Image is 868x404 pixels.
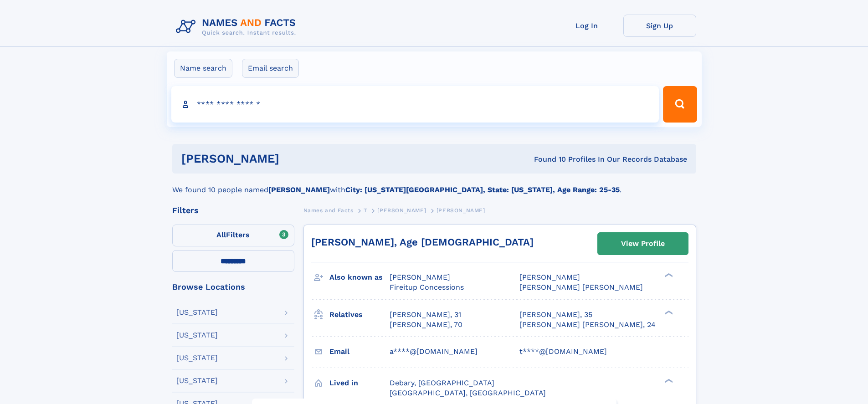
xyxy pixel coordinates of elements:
div: [US_STATE] [176,377,218,384]
span: [PERSON_NAME] [377,207,426,214]
h3: Email [329,344,390,359]
span: [GEOGRAPHIC_DATA], [GEOGRAPHIC_DATA] [390,389,546,397]
div: ❯ [663,378,673,384]
div: Found 10 Profiles In Our Records Database [406,154,687,164]
div: [US_STATE] [176,332,218,339]
span: [PERSON_NAME] [437,207,485,214]
label: Filters [172,225,294,246]
div: [US_STATE] [176,354,218,362]
div: View Profile [621,233,665,254]
div: We found 10 people named with . [172,174,696,195]
h3: Lived in [329,375,390,391]
a: [PERSON_NAME], 31 [390,310,461,320]
button: Search Button [663,86,697,123]
b: City: [US_STATE][GEOGRAPHIC_DATA], State: [US_STATE], Age Range: 25-35 [345,185,620,194]
h1: [PERSON_NAME] [181,153,407,164]
div: [US_STATE] [176,309,218,316]
b: [PERSON_NAME] [268,185,330,194]
a: [PERSON_NAME], 70 [390,320,462,330]
div: ❯ [663,272,673,278]
a: Log In [550,15,623,37]
a: [PERSON_NAME], 35 [519,310,592,320]
label: Email search [242,59,299,78]
a: Names and Facts [303,205,354,216]
input: search input [171,86,659,123]
a: View Profile [598,233,688,255]
span: [PERSON_NAME] [PERSON_NAME] [519,283,643,291]
span: All [216,230,226,239]
a: [PERSON_NAME] [377,205,426,216]
h3: Relatives [329,307,390,322]
a: Sign Up [623,15,696,37]
img: Logo Names and Facts [172,15,303,39]
span: Fireitup Concessions [390,283,464,291]
a: [PERSON_NAME] [PERSON_NAME], 24 [519,320,656,330]
a: T [364,205,367,216]
h3: Also known as [329,270,390,285]
div: Browse Locations [172,283,294,291]
span: [PERSON_NAME] [390,273,450,281]
span: Debary, [GEOGRAPHIC_DATA] [390,378,494,387]
div: Filters [172,206,294,215]
label: Name search [174,59,232,78]
span: T [364,207,367,214]
span: [PERSON_NAME] [519,273,580,281]
div: ❯ [663,309,673,315]
a: [PERSON_NAME], Age [DEMOGRAPHIC_DATA] [311,236,534,248]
